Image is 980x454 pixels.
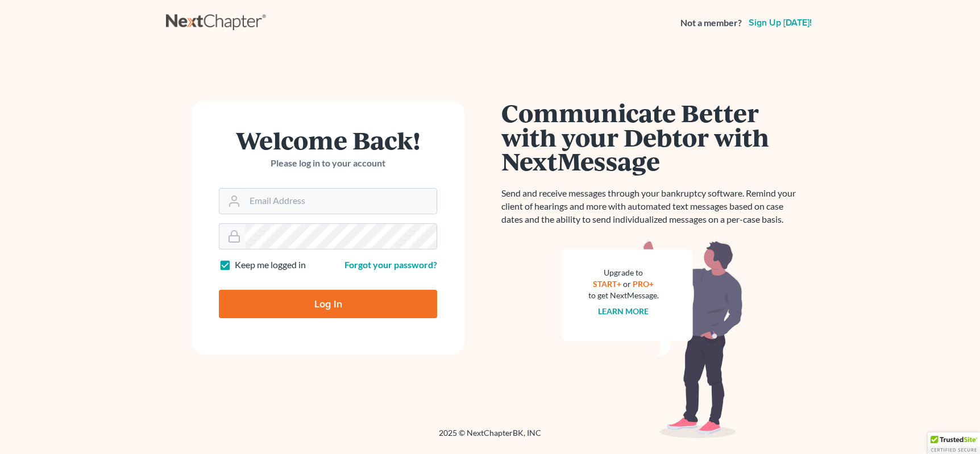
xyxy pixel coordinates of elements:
[746,18,814,27] a: Sign up [DATE]!
[219,290,437,318] input: Log In
[624,279,632,289] span: or
[633,279,654,289] a: PRO+
[219,128,437,152] h1: Welcome Back!
[588,290,659,301] div: to get NextMessage.
[680,16,742,30] strong: Not a member?
[501,101,803,173] h1: Communicate Better with your Debtor with NextMessage
[588,267,659,278] div: Upgrade to
[501,187,803,226] p: Send and receive messages through your bankruptcy software. Remind your client of hearings and mo...
[599,306,649,316] a: Learn more
[235,259,306,272] label: Keep me logged in
[928,432,980,454] div: TrustedSite Certified
[219,157,437,170] p: Please log in to your account
[561,240,743,439] img: nextmessage_bg-59042aed3d76b12b5cd301f8e5b87938c9018125f34e5fa2b7a6b67550977c72.svg
[245,189,437,214] input: Email Address
[344,259,437,270] a: Forgot your password?
[593,279,622,289] a: START+
[166,427,814,448] div: 2025 © NextChapterBK, INC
